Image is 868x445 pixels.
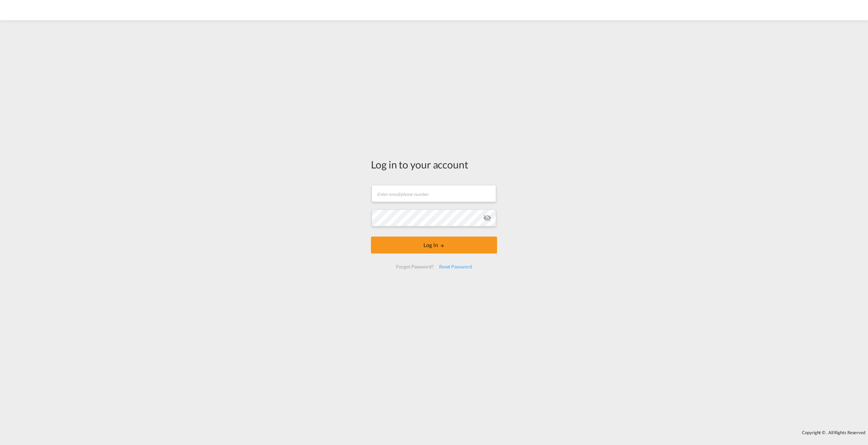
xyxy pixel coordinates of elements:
[436,261,475,273] div: Reset Password
[371,237,497,254] button: LOGIN
[483,214,491,222] md-icon: icon-eye-off
[371,157,497,171] div: Log in to your account
[372,185,496,202] input: Enter email/phone number
[393,261,436,273] div: Forgot Password?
